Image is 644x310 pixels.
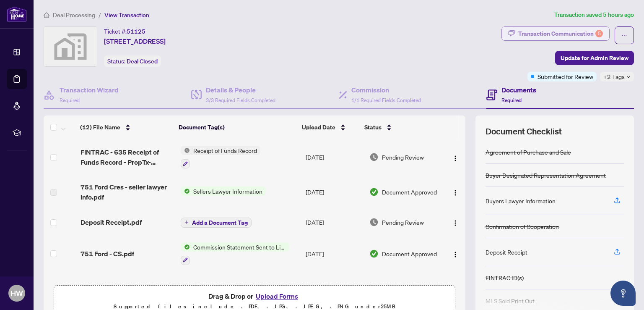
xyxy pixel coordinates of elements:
[486,273,524,282] div: FINTRAC ID(s)
[382,249,437,258] span: Document Approved
[595,30,603,37] div: 5
[302,209,366,236] td: [DATE]
[302,175,366,209] td: [DATE]
[190,187,266,196] span: Sellers Lawyer Information
[181,187,266,196] button: Status IconSellers Lawyer Information
[80,182,174,202] span: 751 Ford Cres - seller lawyer info.pdf
[299,116,361,139] th: Upload Date
[181,218,252,228] button: Add a Document Tag
[190,146,260,155] span: Receipt of Funds Record
[369,218,379,227] img: Document Status
[382,187,437,197] span: Document Approved
[382,152,424,162] span: Pending Review
[603,72,625,81] span: +2 Tags
[351,85,421,95] h4: Commission
[181,217,252,228] button: Add a Document Tag
[208,291,301,302] span: Drag & Drop or
[206,97,275,103] span: 3/3 Required Fields Completed
[302,123,335,132] span: Upload Date
[206,85,275,95] h4: Details & People
[364,123,382,132] span: Status
[60,97,80,103] span: Required
[382,218,424,227] span: Pending Review
[253,291,301,302] button: Upload Forms
[302,236,366,272] td: [DATE]
[486,296,535,305] div: MLS Sold Print Out
[44,12,49,18] span: home
[181,146,190,155] img: Status Icon
[181,146,260,168] button: Status IconReceipt of Funds Record
[104,55,161,67] div: Status:
[44,27,97,66] img: svg%3e
[501,97,522,103] span: Required
[449,247,462,260] button: Logo
[369,249,379,258] img: Document Status
[486,247,527,257] div: Deposit Receipt
[610,281,636,306] button: Open asap
[452,251,459,258] img: Logo
[554,10,634,20] article: Transaction saved 5 hours ago
[302,139,366,175] td: [DATE]
[7,6,27,22] img: logo
[452,155,459,162] img: Logo
[361,116,437,139] th: Status
[181,242,190,252] img: Status Icon
[626,75,631,79] span: down
[181,187,190,196] img: Status Icon
[486,196,556,205] div: Buyers Lawyer Information
[104,36,166,46] span: [STREET_ADDRESS]
[80,123,120,132] span: (12) File Name
[104,26,145,36] div: Ticket #:
[190,242,289,252] span: Commission Statement Sent to Listing Brokerage
[302,272,366,305] td: [DATE]
[192,220,248,226] span: Add a Document Tag
[80,278,174,299] span: 751 Ford - TS - Agent to Review.pdf
[77,116,175,139] th: (12) File Name
[181,242,289,265] button: Status IconCommission Statement Sent to Listing Brokerage
[60,85,119,95] h4: Transaction Wizard
[449,185,462,199] button: Logo
[369,152,379,162] img: Document Status
[452,189,459,196] img: Logo
[501,85,536,95] h4: Documents
[184,220,189,224] span: plus
[127,28,145,35] span: 51125
[561,51,628,65] span: Update for Admin Review
[449,215,462,229] button: Logo
[80,249,134,259] span: 751 Ford - CS.pdf
[452,220,459,226] img: Logo
[486,147,571,157] div: Agreement of Purchase and Sale
[127,58,158,65] span: Deal Closed
[104,11,149,19] span: View Transaction
[99,10,101,20] li: /
[53,11,95,19] span: Deal Processing
[555,51,634,65] button: Update for Admin Review
[10,287,23,299] span: HW
[369,187,379,197] img: Document Status
[351,97,421,103] span: 1/1 Required Fields Completed
[449,150,462,164] button: Logo
[175,116,299,139] th: Document Tag(s)
[486,126,562,137] span: Document Checklist
[621,32,627,38] span: ellipsis
[486,171,606,180] div: Buyer Designated Representation Agreement
[486,222,559,231] div: Confirmation of Cooperation
[501,26,610,41] button: Transaction Communication5
[80,147,174,167] span: FINTRAC - 635 Receipt of Funds Record - PropTx-OREA_[DATE] 10_32_17 Copy.pdf
[518,27,603,40] div: Transaction Communication
[538,72,593,81] span: Submitted for Review
[80,217,142,227] span: Deposit Receipt.pdf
